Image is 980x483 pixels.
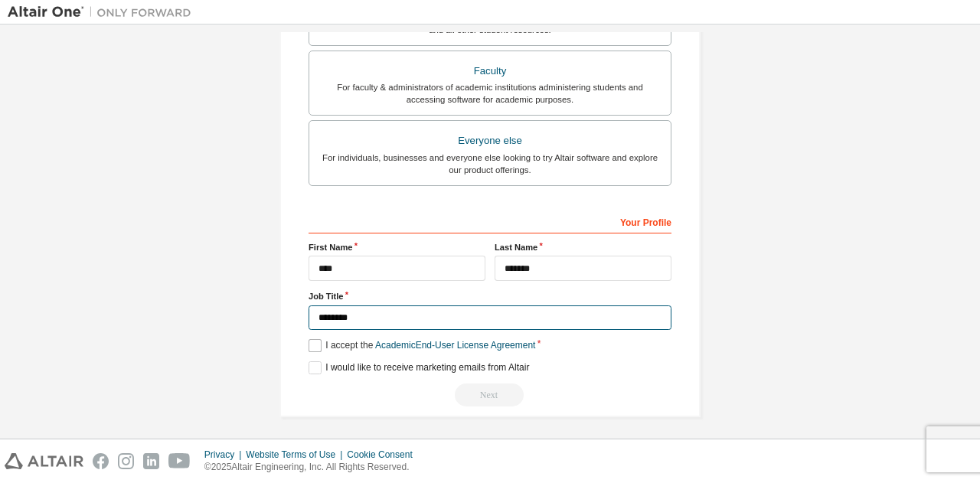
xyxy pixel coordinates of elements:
img: youtube.svg [168,453,191,469]
img: instagram.svg [118,453,134,469]
div: For individuals, businesses and everyone else looking to try Altair software and explore our prod... [318,152,661,176]
div: Cookie Consent [347,449,421,461]
label: First Name [309,241,485,253]
div: Faculty [318,60,661,82]
div: Everyone else [318,130,661,152]
label: I accept the [309,339,535,352]
div: Read and acccept EULA to continue [309,383,671,406]
label: Job Title [309,290,671,302]
div: For faculty & administrators of academic institutions administering students and accessing softwa... [318,81,661,106]
p: © 2025 Altair Engineering, Inc. All Rights Reserved. [204,461,422,474]
img: facebook.svg [93,453,109,469]
a: Academic End-User License Agreement [375,340,535,351]
img: linkedin.svg [143,453,159,469]
div: Website Terms of Use [246,449,347,461]
img: Altair One [8,5,199,20]
img: altair_logo.svg [5,453,83,469]
div: Your Profile [309,209,671,233]
label: Last Name [495,241,671,253]
label: I would like to receive marketing emails from Altair [309,361,529,374]
div: Privacy [204,449,246,461]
